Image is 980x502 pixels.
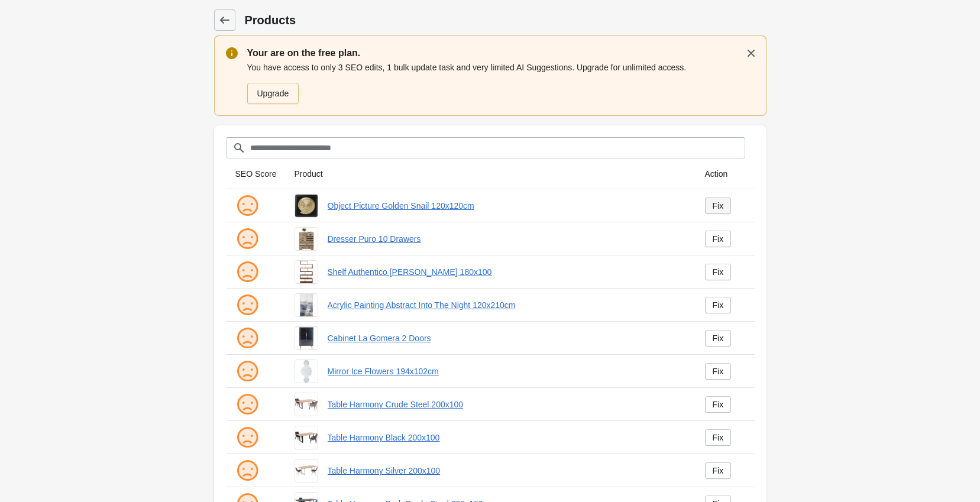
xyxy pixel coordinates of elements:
[285,158,696,189] th: Product
[328,233,686,245] a: Dresser Puro 10 Drawers
[705,363,732,380] a: Fix
[247,83,299,104] a: Upgrade
[713,267,724,277] div: Fix
[247,60,755,105] div: You have access to only 3 SEO edits, 1 bulk update task and very limited AI Suggestions. Upgrade ...
[705,264,732,280] a: Fix
[713,400,724,409] div: Fix
[713,367,724,376] div: Fix
[226,158,285,189] th: SEO Score
[713,201,724,210] div: Fix
[328,332,686,344] a: Cabinet La Gomera 2 Doors
[247,46,755,60] p: Your are on the free plan.
[235,459,259,482] img: sad.png
[235,260,259,284] img: sad.png
[713,466,724,475] div: Fix
[328,299,686,311] a: Acrylic Painting Abstract Into The Night 120x210cm
[328,399,686,410] a: Table Harmony Crude Steel 200x100
[713,433,724,442] div: Fix
[328,365,686,377] a: Mirror Ice Flowers 194x102cm
[696,158,755,189] th: Action
[235,227,259,251] img: sad.png
[245,12,766,28] h1: Products
[328,432,686,443] a: Table Harmony Black 200x100
[235,393,259,416] img: sad.png
[705,429,732,446] a: Fix
[235,360,259,383] img: sad.png
[705,297,732,313] a: Fix
[235,426,259,449] img: sad.png
[235,293,259,317] img: sad.png
[235,194,259,218] img: sad.png
[328,266,686,278] a: Shelf Authentico [PERSON_NAME] 180x100
[705,396,732,413] a: Fix
[328,200,686,212] a: Object Picture Golden Snail 120x120cm
[705,330,732,346] a: Fix
[257,89,289,98] div: Upgrade
[713,234,724,244] div: Fix
[705,197,732,214] a: Fix
[705,462,732,479] a: Fix
[705,231,732,247] a: Fix
[235,326,259,350] img: sad.png
[713,300,724,310] div: Fix
[713,333,724,343] div: Fix
[328,465,686,477] a: Table Harmony Silver 200x100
